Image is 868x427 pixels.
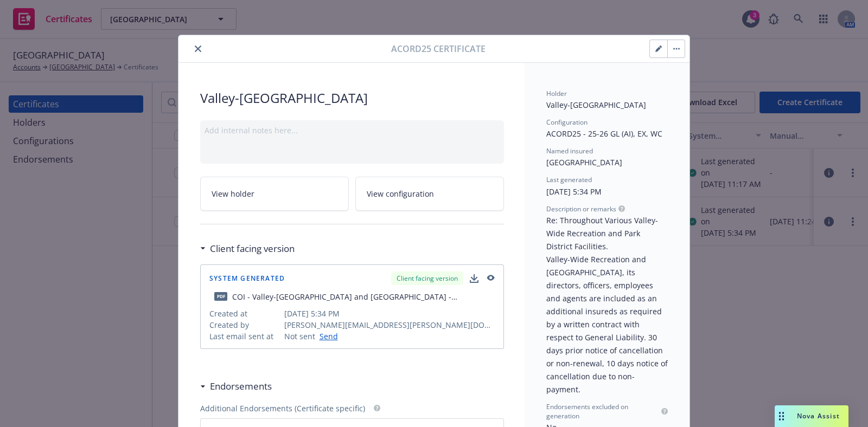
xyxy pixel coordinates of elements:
[200,177,349,211] a: View holder
[210,242,295,256] h3: Client facing version
[209,331,280,342] span: Last email sent at
[209,275,285,282] span: System Generated
[775,405,848,427] button: Nova Assist
[232,291,495,302] div: COI - Valley-[GEOGRAPHIC_DATA] and [GEOGRAPHIC_DATA] - [GEOGRAPHIC_DATA] - [GEOGRAPHIC_DATA]pdf
[200,403,365,414] span: Additional Endorsements (Certificate specific)
[200,379,272,393] div: Endorsements
[284,319,495,331] span: [PERSON_NAME][EMAIL_ADDRESS][PERSON_NAME][DOMAIN_NAME]
[546,100,646,110] span: Valley-[GEOGRAPHIC_DATA]
[192,42,205,55] button: close
[546,402,659,420] span: Endorsements excluded on generation
[546,89,567,98] span: Holder
[205,125,298,135] span: Add internal notes here...
[355,177,504,211] a: View configuration
[315,331,338,342] a: Send
[775,405,788,427] div: Drag to move
[546,204,616,214] span: Description or remarks
[200,89,504,107] span: Valley-[GEOGRAPHIC_DATA]
[214,292,227,300] span: pdf
[546,128,662,139] span: ACORD25 - 25-26 GL (AI), EX, WC
[209,308,280,319] span: Created at
[546,118,588,127] span: Configuration
[367,188,434,199] span: View configuration
[284,308,495,319] span: [DATE] 5:34 PM
[546,186,602,197] span: [DATE] 5:34 PM
[391,271,463,285] div: Client facing version
[546,146,593,156] span: Named insured
[209,319,280,331] span: Created by
[284,331,315,342] span: Not sent
[210,379,272,393] h3: Endorsements
[797,411,840,420] span: Nova Assist
[200,242,295,256] div: Client facing version
[546,157,622,167] span: [GEOGRAPHIC_DATA]
[546,175,592,184] span: Last generated
[546,215,670,394] span: Re: Throughout Various Valley-Wide Recreation and Park District Facilities. Valley-Wide Recreatio...
[391,42,486,55] span: Acord25 certificate
[212,188,254,199] span: View holder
